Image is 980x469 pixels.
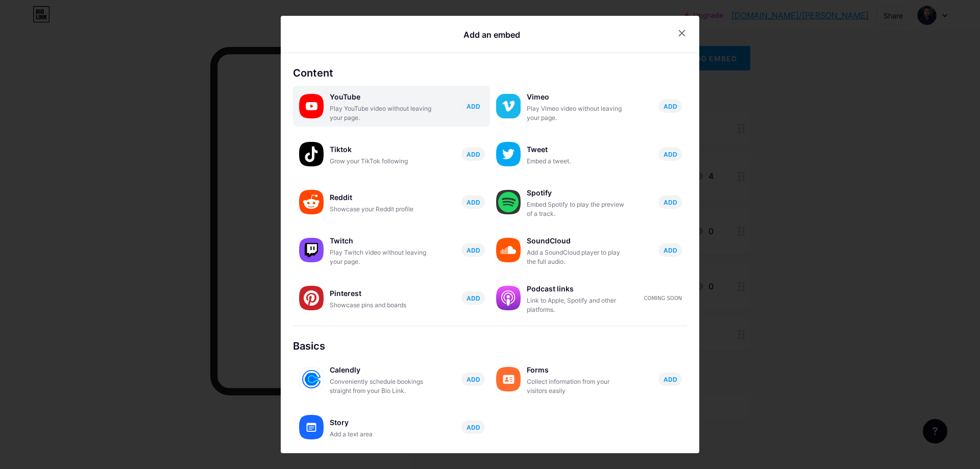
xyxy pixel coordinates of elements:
div: Conveniently schedule bookings straight from your Bio Link. [330,377,432,396]
div: Play Vimeo video without leaving your page. [527,104,629,122]
img: podcastlinks [496,286,521,310]
button: ADD [658,100,682,113]
div: Play Twitch video without leaving your page. [330,248,432,266]
img: calendly [299,367,324,391]
img: youtube [299,94,324,118]
div: Showcase your Reddit profile [330,205,432,214]
div: Add an embed [463,29,520,41]
img: soundcloud [496,238,521,262]
span: ADD [664,102,677,111]
button: ADD [658,147,682,161]
button: ADD [658,243,682,257]
div: Pinterest [330,286,432,301]
button: ADD [658,195,682,209]
div: Twitch [330,234,432,248]
span: ADD [467,150,480,159]
div: Coming soon [644,294,682,302]
span: ADD [467,423,480,432]
div: YouTube [330,90,432,104]
div: Calendly [330,363,432,377]
div: Podcast links [527,282,629,296]
img: twitch [299,238,324,262]
span: ADD [664,150,677,159]
div: Link to Apple, Spotify and other platforms. [527,296,629,314]
button: ADD [658,373,682,386]
img: spotify [496,190,521,214]
div: Basics [293,338,687,354]
span: ADD [467,246,480,255]
button: ADD [461,100,485,113]
span: ADD [664,246,677,255]
div: SoundCloud [527,234,629,248]
div: Grow your TikTok following [330,157,432,166]
div: Content [293,65,687,81]
div: Tiktok [330,142,432,157]
span: ADD [664,198,677,207]
div: Vimeo [527,90,629,104]
div: Tweet [527,142,629,157]
div: Showcase pins and boards [330,301,432,310]
img: vimeo [496,94,521,118]
div: Add a SoundCloud player to play the full audio. [527,248,629,266]
div: Collect information from your visitors easily [527,377,629,396]
img: story [299,415,324,439]
div: Reddit [330,190,432,205]
div: Forms [527,363,629,377]
img: twitter [496,142,521,166]
img: pinterest [299,286,324,310]
button: ADD [461,373,485,386]
div: Story [330,415,432,430]
button: ADD [461,195,485,209]
span: ADD [664,375,677,384]
button: ADD [461,291,485,305]
span: ADD [467,375,480,384]
span: ADD [467,198,480,207]
button: ADD [461,147,485,161]
span: ADD [467,294,480,303]
img: reddit [299,190,324,214]
img: forms [496,367,521,391]
span: ADD [467,102,480,111]
div: Play YouTube video without leaving your page. [330,104,432,122]
img: tiktok [299,142,324,166]
button: ADD [461,243,485,257]
button: ADD [461,421,485,434]
div: Add a text area [330,430,432,439]
div: Embed Spotify to play the preview of a track. [527,200,629,218]
div: Embed a tweet. [527,157,629,166]
div: Spotify [527,186,629,200]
